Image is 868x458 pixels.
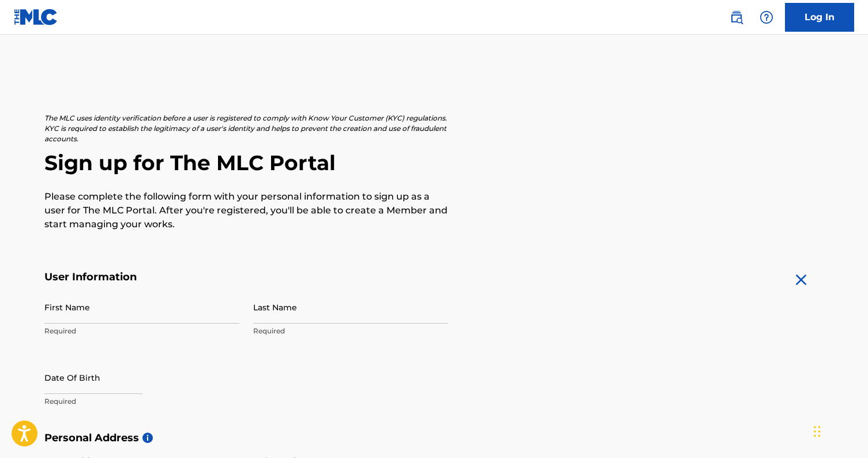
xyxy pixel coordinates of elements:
iframe: Chat Widget [810,403,868,458]
div: Help [755,6,778,29]
a: Public Search [725,6,748,29]
p: Required [44,326,239,336]
div: Drag [814,414,821,449]
img: search [730,10,743,24]
p: Please complete the following form with your personal information to sign up as a user for The ML... [44,190,448,231]
p: The MLC uses identity verification before a user is registered to comply with Know Your Customer ... [44,113,448,144]
a: Log In [785,3,854,32]
img: help [760,10,773,24]
h5: User Information [44,271,448,284]
p: Required [44,396,239,407]
p: Required [253,326,448,336]
h5: Personal Address [44,431,824,445]
img: MLC Logo [14,9,58,25]
img: close [792,271,810,289]
span: i [142,433,153,443]
h2: Sign up for The MLC Portal [44,150,824,176]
